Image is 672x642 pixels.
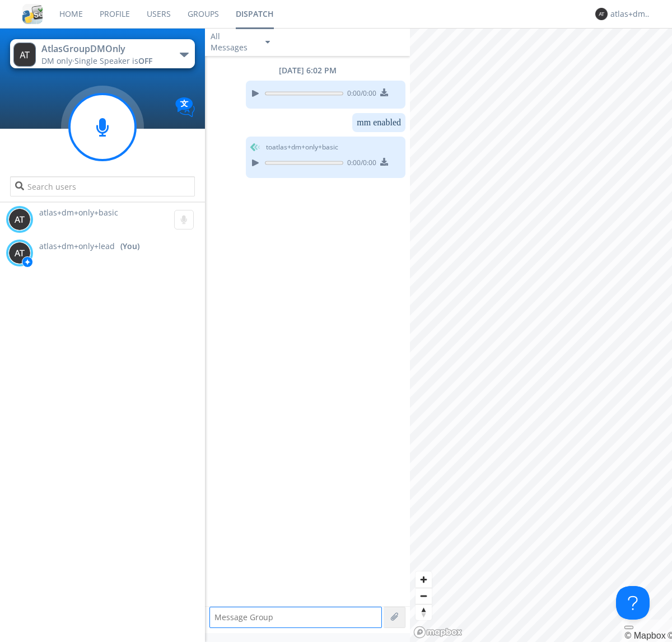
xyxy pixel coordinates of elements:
img: 373638.png [8,208,31,231]
img: cddb5a64eb264b2086981ab96f4c1ba7 [22,4,43,24]
img: download media button [380,88,388,96]
div: [DATE] 6:02 PM [205,65,410,76]
img: caret-down-sm.svg [265,41,270,44]
img: download media button [380,158,388,166]
iframe: Toggle Customer Support [616,586,650,620]
span: OFF [138,55,152,66]
span: 0:00 / 0:00 [343,88,376,101]
dc-p: mm enabled [357,118,401,128]
span: atlas+dm+only+basic [39,207,118,218]
img: 373638.png [8,242,31,264]
img: 373638.png [13,43,36,67]
div: atlas+dm+only+lead [610,8,652,20]
span: atlas+dm+only+lead [39,241,115,252]
div: (You) [120,241,139,252]
button: Reset bearing to north [416,604,432,620]
span: to atlas+dm+only+basic [266,142,338,152]
input: Search users [10,176,194,196]
button: Toggle attribution [624,626,633,629]
button: Zoom in [416,571,432,588]
img: Translation enabled [175,97,195,117]
a: Mapbox [624,631,665,640]
div: All Messages [211,31,255,53]
button: Zoom out [416,588,432,604]
span: 0:00 / 0:00 [343,158,376,170]
span: Single Speaker is [74,55,152,66]
div: AtlasGroupDMOnly [41,43,167,55]
a: Mapbox logo [413,626,463,639]
div: DM only · [41,55,167,67]
button: AtlasGroupDMOnlyDM only·Single Speaker isOFF [10,39,194,68]
img: 373638.png [595,8,608,20]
